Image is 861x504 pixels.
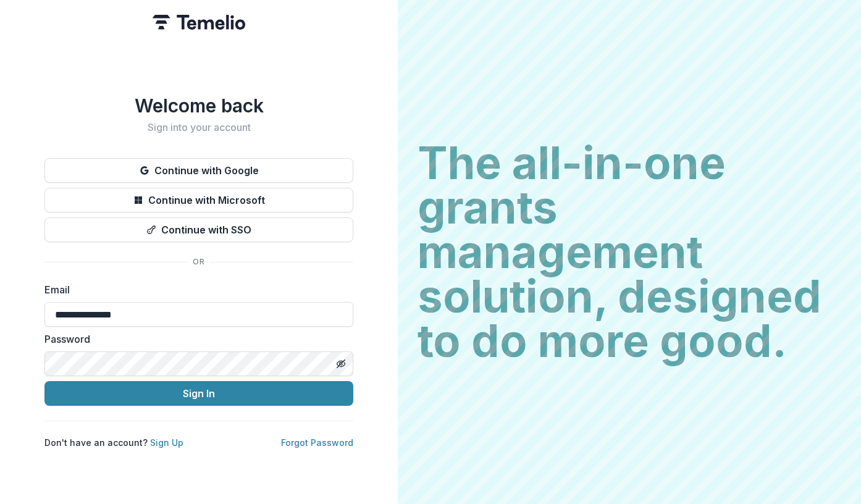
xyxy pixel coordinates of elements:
[153,15,245,30] img: Temelio
[331,354,351,374] button: Toggle password visibility
[150,437,183,448] a: Sign Up
[44,122,353,133] h2: Sign into your account
[281,437,353,448] a: Forgot Password
[44,188,353,212] button: Continue with Microsoft
[44,381,353,406] button: Sign In
[44,332,346,346] label: Password
[44,217,353,242] button: Continue with SSO
[44,94,353,117] h1: Welcome back
[44,282,346,297] label: Email
[44,158,353,183] button: Continue with Google
[44,436,183,449] p: Don't have an account?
